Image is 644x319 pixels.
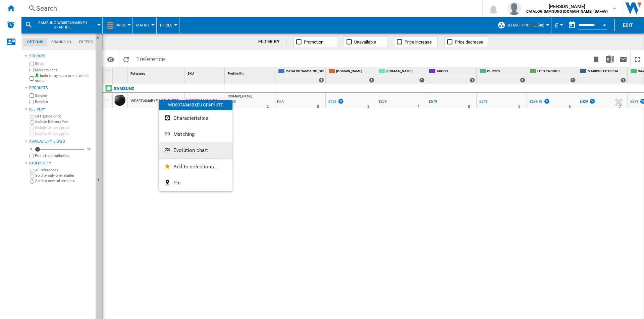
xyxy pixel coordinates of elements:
[159,126,232,142] button: Matching
[159,159,232,175] button: Add to selections...
[173,164,218,170] span: Add to selections...
[173,115,208,121] span: Characteristics
[159,142,232,158] button: Evolution chart
[173,147,208,153] span: Evolution chart
[173,180,180,186] span: Pin
[159,175,232,191] button: Pin...
[173,131,195,137] span: Matching
[159,100,232,110] div: WD80TA046BXEU GRAPHITE
[159,110,232,126] button: Characteristics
